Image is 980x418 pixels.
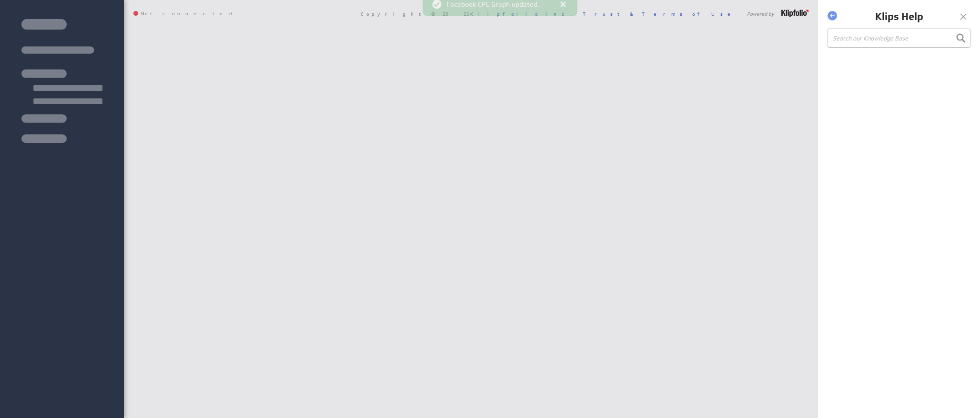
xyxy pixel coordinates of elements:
[583,10,737,17] a: Trust & Terms of Use
[839,10,959,24] h1: Klips Help
[747,11,774,16] span: Powered by
[781,10,808,17] img: logo-footer.png
[828,29,970,48] input: Search our Knowledge Base
[361,11,573,16] span: Copyright © 2025
[21,19,102,143] img: skeleton-sidenav.svg
[133,11,239,17] span: Not connected.
[446,1,539,9] span: Facebook CPL Graph updated.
